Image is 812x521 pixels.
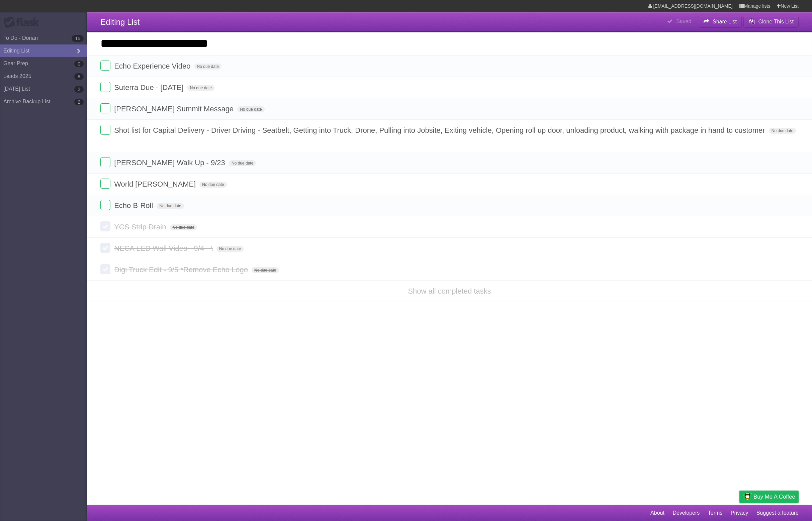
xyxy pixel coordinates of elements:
[74,61,84,67] b: 0
[100,61,110,71] label: Done
[743,16,799,28] button: Clone This List
[114,223,168,231] span: YCS Strip Drain
[672,507,700,519] a: Developers
[114,126,767,134] span: Shot list for Capital Delivery - Driver Driving - Seatbelt, Getting into Truck, Drone, Pulling in...
[713,19,737,24] b: Share List
[100,221,110,231] label: Done
[100,125,110,135] label: Done
[756,507,799,519] a: Suggest a feature
[252,267,279,273] span: No due date
[753,491,795,503] span: Buy me a coffee
[229,160,256,166] span: No due date
[100,157,110,167] label: Done
[114,244,214,252] : NECA LED Wall Video - 9/4 - \
[769,128,796,134] span: No due date
[708,507,723,519] a: Terms
[100,264,110,274] label: Done
[758,19,794,24] b: Clone This List
[114,105,235,113] span: [PERSON_NAME] Summit Message
[100,82,110,92] label: Done
[157,203,184,209] span: No due date
[216,246,244,252] span: No due date
[676,18,691,24] b: Saved
[731,507,748,519] a: Privacy
[170,224,197,230] span: No due date
[72,35,84,42] b: 15
[114,62,192,70] span: Echo Experience Video
[114,266,250,274] span: Digi Truck Edit - 9/5 *Remove Echo Logo
[743,491,752,502] img: Buy me a coffee
[114,159,227,167] span: [PERSON_NAME] Walk Up - 9/23
[74,73,84,80] b: 8
[187,85,214,91] span: No due date
[114,83,185,92] span: Suterra Due - [DATE]
[408,287,491,295] a: Show all completed tasks
[74,99,84,105] b: 2
[650,507,664,519] a: About
[100,103,110,113] label: Done
[74,86,84,93] b: 2
[199,182,227,188] span: No due date
[100,243,110,253] label: Done
[3,16,43,28] div: Flask
[114,180,197,188] span: World [PERSON_NAME]
[100,200,110,210] label: Done
[194,64,221,70] span: No due date
[698,16,742,28] button: Share List
[237,106,264,112] span: No due date
[100,17,140,26] span: Editing List
[114,201,155,210] span: Echo B-Roll
[739,491,799,503] a: Buy me a coffee
[100,179,110,189] label: Done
